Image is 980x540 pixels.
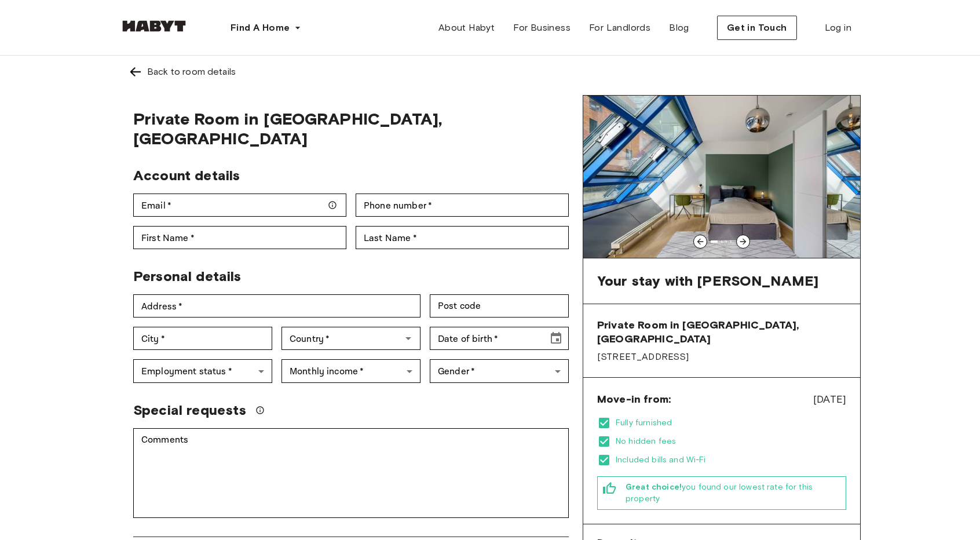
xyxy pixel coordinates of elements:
[119,56,861,88] a: Left pointing arrowBack to room details
[589,21,650,35] span: For Landlords
[133,402,246,419] span: Special requests
[133,428,569,518] div: Comments
[626,482,682,492] b: Great choice!
[133,268,241,284] span: Personal details
[616,436,846,447] span: No hidden fees
[133,294,420,318] div: Address
[133,167,240,184] span: Account details
[813,392,846,407] span: [DATE]
[626,481,841,505] span: you found our lowest rate for this property
[597,351,846,363] span: [STREET_ADDRESS]
[221,16,310,39] button: Find A Home
[583,96,860,258] img: Image of the room
[669,21,689,35] span: Blog
[597,272,818,290] span: Your stay with [PERSON_NAME]
[580,16,660,39] a: For Landlords
[129,65,142,79] img: Left pointing arrow
[825,21,851,35] span: Log in
[356,194,569,217] div: Phone number
[438,21,495,35] span: About Habyt
[429,16,504,39] a: About Habyt
[400,330,416,346] button: Open
[231,21,290,35] span: Find A Home
[119,20,189,32] img: Habyt
[356,226,569,249] div: Last Name
[660,16,699,39] a: Blog
[255,406,265,415] svg: We'll do our best to accommodate your request, but please note we can't guarantee it will be poss...
[513,21,571,35] span: For Business
[133,226,346,249] div: First Name
[597,318,846,346] span: Private Room in [GEOGRAPHIC_DATA], [GEOGRAPHIC_DATA]
[133,109,569,148] span: Private Room in [GEOGRAPHIC_DATA], [GEOGRAPHIC_DATA]
[727,21,787,35] span: Get in Touch
[430,294,569,318] div: Post code
[133,327,272,350] div: City
[544,327,568,350] button: Choose date
[328,200,337,210] svg: Make sure your email is correct — we'll send your booking details there.
[597,392,671,406] span: Move-in from:
[147,65,236,79] div: Back to room details
[717,16,797,40] button: Get in Touch
[616,454,846,466] span: Included bills and Wi-Fi
[816,16,861,39] a: Log in
[616,417,846,429] span: Fully furnished
[504,16,580,39] a: For Business
[133,194,346,217] div: Email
